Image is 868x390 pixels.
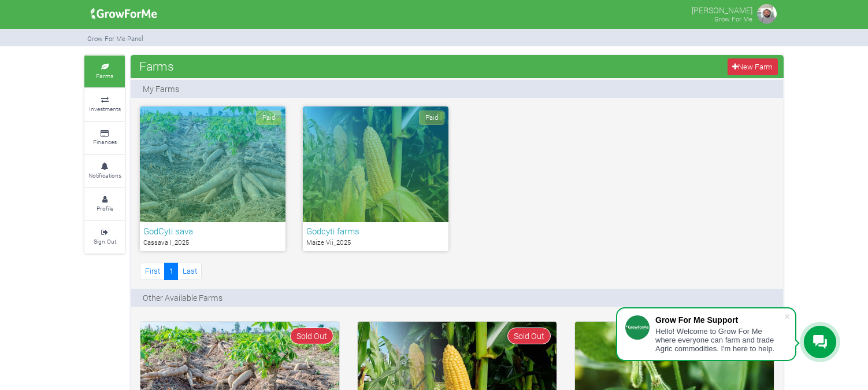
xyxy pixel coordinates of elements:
[306,226,445,236] h6: Godcyti farms
[507,328,551,344] span: Sold Out
[177,263,202,279] a: Last
[87,2,161,25] img: growforme image
[136,54,177,78] span: Farms
[303,106,448,251] a: Paid Godcyti farms Maize Vii_2025
[143,83,179,95] p: My Farms
[692,2,752,16] p: [PERSON_NAME]
[96,72,113,80] small: Farms
[89,105,121,113] small: Investments
[714,14,752,23] small: Grow For Me
[84,155,125,187] a: Notifications
[84,89,125,120] a: Investments
[290,328,333,344] span: Sold Out
[84,188,125,220] a: Profile
[93,138,117,146] small: Finances
[140,263,202,279] nav: Page Navigation
[306,238,445,248] p: Maize Vii_2025
[143,292,222,304] p: Other Available Farms
[97,204,113,212] small: Profile
[419,111,444,125] span: Paid
[94,237,116,245] small: Sign Out
[655,327,784,353] div: Hello! Welcome to Grow For Me where everyone can farm and trade Agric commodities. I'm here to help.
[143,226,282,236] h6: GodCyti sava
[84,122,125,154] a: Finances
[755,2,778,25] img: growforme image
[143,238,282,248] p: Cassava I_2025
[84,221,125,253] a: Sign Out
[728,58,778,75] a: New Farm
[655,315,784,325] div: Grow For Me Support
[84,56,125,87] a: Farms
[164,263,178,279] a: 1
[140,106,285,251] a: Paid GodCyti sava Cassava I_2025
[87,34,143,43] small: Grow For Me Panel
[256,111,281,125] span: Paid
[140,263,165,279] a: First
[88,171,121,179] small: Notifications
